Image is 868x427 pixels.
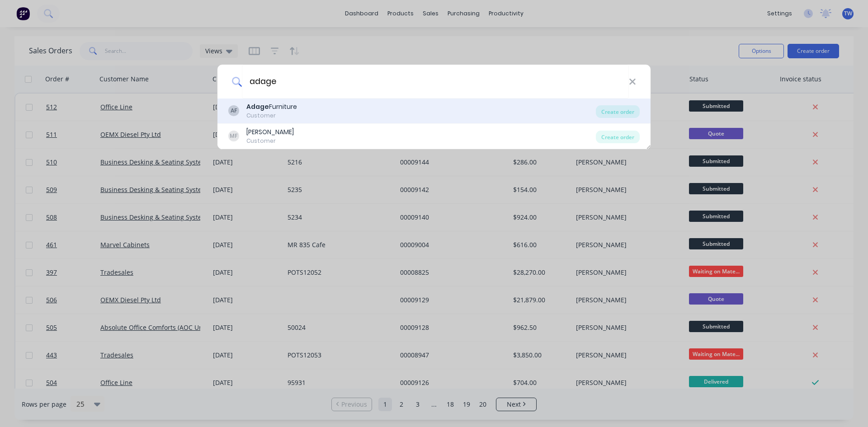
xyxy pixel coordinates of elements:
[246,137,294,145] div: Customer
[246,112,297,120] div: Customer
[246,127,294,137] div: [PERSON_NAME]
[246,102,297,112] div: Furniture
[246,102,269,111] b: Adage
[242,65,629,99] input: Enter a customer name to create a new order...
[228,105,239,116] div: AF
[228,131,239,141] div: MF
[596,131,640,143] div: Create order
[596,105,640,118] div: Create order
